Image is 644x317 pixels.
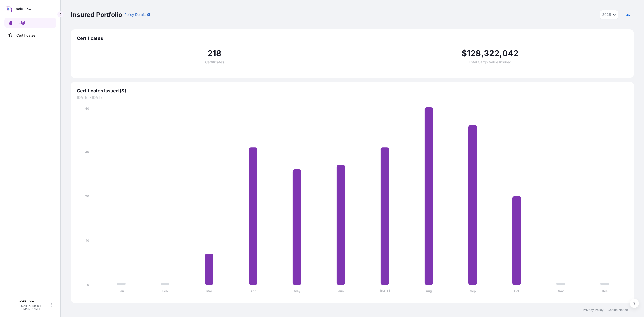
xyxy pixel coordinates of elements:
[499,49,502,57] span: ,
[250,289,256,293] tspan: Apr
[583,308,604,312] a: Privacy Policy
[380,289,390,293] tspan: [DATE]
[71,11,122,19] p: Insured Portfolio
[16,33,35,38] p: Certificates
[86,239,89,242] tspan: 10
[469,60,511,64] span: Total Cargo Value Insured
[19,299,50,303] p: Waitim Yiu
[608,308,628,312] a: Cookie Notice
[119,289,124,293] tspan: Jan
[481,49,484,57] span: ,
[294,289,301,293] tspan: May
[162,289,168,293] tspan: Feb
[4,30,56,40] a: Certificates
[208,49,222,57] span: 218
[206,289,212,293] tspan: Mar
[124,12,146,17] p: Policy Details
[9,302,14,307] span: W
[514,289,519,293] tspan: Oct
[4,18,56,28] a: Insights
[87,283,89,287] tspan: 0
[467,49,481,57] span: 128
[19,304,50,310] p: [EMAIL_ADDRESS][DOMAIN_NAME]
[77,95,628,100] span: [DATE] - [DATE]
[484,49,500,57] span: 322
[602,12,611,17] span: 2025
[16,20,29,25] p: Insights
[462,49,467,57] span: $
[600,10,618,19] button: Year Selector
[602,289,608,293] tspan: Dec
[85,107,89,110] tspan: 40
[85,194,89,198] tspan: 20
[470,289,476,293] tspan: Sep
[338,289,344,293] tspan: Jun
[426,289,432,293] tspan: Aug
[205,60,224,64] span: Certificates
[77,35,628,41] span: Certificates
[77,88,628,94] span: Certificates Issued ($)
[85,150,89,154] tspan: 30
[502,49,519,57] span: 042
[558,289,564,293] tspan: Nov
